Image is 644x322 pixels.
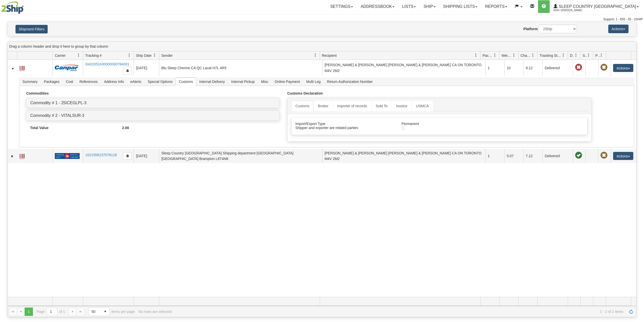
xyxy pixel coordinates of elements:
a: USMCA [412,101,433,111]
button: Actions [608,25,629,33]
a: Commodity # 1 - 25ICEGLPL-3 [30,101,86,105]
td: 10 [504,60,523,76]
button: Actions [613,64,633,72]
span: Packages [41,78,62,86]
span: Internal Pickup [228,78,258,86]
a: Ship [420,0,439,13]
span: Pickup Status [595,53,600,58]
a: Commodity # 2 - VITALSUR-3 [30,113,84,118]
a: Sold To [372,101,391,111]
span: 2044 / [PERSON_NAME] [553,8,592,13]
div: Shipper and exporter are related parties [292,126,398,130]
span: eAlerts [127,78,145,86]
a: Shipping lists [439,0,481,13]
a: Invoice [392,101,411,111]
td: 7.12 [523,149,542,163]
span: Address Info [101,78,127,86]
span: Page 1 [25,308,33,316]
td: Sleep Country [GEOGRAPHIC_DATA] Shipping department [GEOGRAPHIC_DATA] [GEOGRAPHIC_DATA] Brampton ... [159,149,322,163]
button: Shipment Filters [15,25,48,33]
span: Page sizes drop down [88,307,110,316]
button: Copy to clipboard [123,152,132,160]
a: Reports [481,0,511,13]
td: [DATE] [134,149,159,163]
a: Shipment Issues filter column settings [584,51,593,60]
a: Collapse [10,66,15,71]
span: Sender [161,53,173,58]
td: [DATE] [134,60,159,76]
iframe: chat widget [632,135,643,187]
a: Weight filter column settings [510,51,518,60]
a: Tracking Status filter column settings [559,51,568,60]
button: Copy to clipboard [123,67,132,75]
span: Multi Leg [303,78,324,86]
img: logo2044.jpg [1,1,24,14]
div: Import/Export Type [292,122,398,126]
div: Support: 1 - 855 - 55 - 2SHIP [1,17,643,22]
a: Sender filter column settings [311,51,320,60]
span: Tracking # [85,53,102,58]
span: On time [575,152,582,159]
td: 1 [485,60,504,76]
a: Delivery Status filter column settings [572,51,580,60]
img: 20 - Canada Post [55,153,80,159]
strong: Customs Declaration [287,91,323,95]
span: References [77,78,101,86]
a: Refresh [627,308,635,316]
a: Carrier filter column settings [74,51,83,60]
span: Tracking Status [540,53,562,58]
strong: 2.00 [122,126,129,130]
a: Label [20,152,25,160]
span: Recipient [322,53,337,58]
a: Pickup Status filter column settings [597,51,606,60]
a: Charge filter column settings [529,51,537,60]
span: Packages [482,53,493,58]
span: Return Authorization Number [324,78,376,86]
span: Pickup Not Assigned [600,152,607,159]
td: [PERSON_NAME] & [PERSON_NAME] [PERSON_NAME] & [PERSON_NAME] CA ON TORONTO M4V 2M2 [322,60,486,76]
span: Summary [19,78,41,86]
td: [PERSON_NAME] & [PERSON_NAME] [PERSON_NAME] & [PERSON_NAME] CA ON TORONTO M4V 2M2 [322,149,486,163]
span: Online Payment [272,78,303,86]
td: 5.07 [504,149,523,163]
button: Actions [613,152,633,160]
a: Addressbook [357,0,398,13]
a: Settings [326,0,357,13]
span: 50 [92,309,98,314]
a: D420352430000000784001 [85,62,129,66]
strong: Total Value [30,126,48,130]
span: Carrier [55,53,66,58]
td: 9.12 [523,60,542,76]
a: Lists [398,0,420,13]
span: Charge [521,53,531,58]
span: items per page [88,307,135,316]
span: Pickup Not Assigned [600,64,607,71]
span: Page of 1 [37,307,65,316]
a: Importer of records [333,101,371,111]
span: Internal Delivery [196,78,228,86]
label: Platform [523,26,538,31]
td: Delivered [542,60,573,76]
span: select [101,308,109,316]
td: Delivered [542,149,573,163]
span: Shipment Issues [583,53,587,58]
a: Expand [10,154,15,159]
a: Recipient filter column settings [472,51,480,60]
span: Weight [502,53,512,58]
a: Sleep Country [GEOGRAPHIC_DATA] 2044 / [PERSON_NAME] [550,0,642,13]
strong: Commodities [26,91,49,95]
span: Delivery Status [570,53,574,58]
span: Late [575,64,582,71]
div: Permanent [398,122,529,126]
div: grid grouping header [8,42,636,51]
td: Blu Sleep Cherine CA QC Laval H7L 4R9 [159,60,322,76]
a: Tracking # filter column settings [125,51,134,60]
span: Ship Date [136,53,151,58]
span: Misc [258,78,271,86]
span: Cost [63,78,76,86]
a: Label [20,64,25,72]
span: Special Options [145,78,175,86]
span: Sleep Country [GEOGRAPHIC_DATA] [558,4,636,9]
input: Page 1 [47,308,57,316]
a: Customs [291,101,313,111]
